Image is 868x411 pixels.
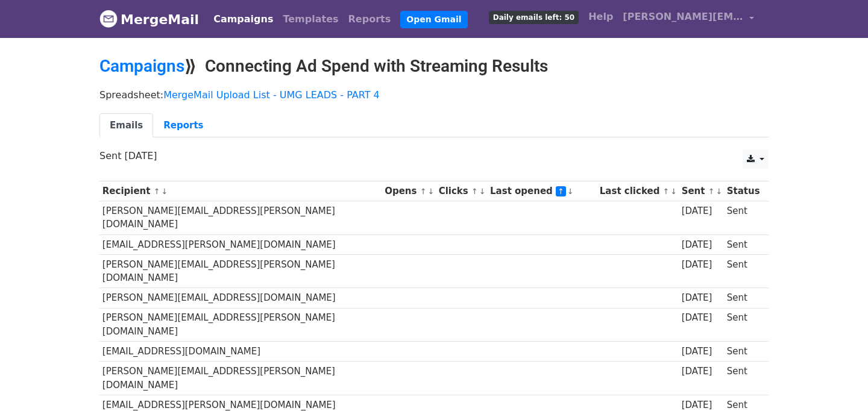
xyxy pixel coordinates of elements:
td: Sent [724,288,763,308]
a: Campaigns [99,56,184,76]
a: ↓ [161,187,168,196]
a: Campaigns [209,7,278,31]
td: Sent [724,342,763,362]
a: Reports [153,113,213,138]
a: ↑ [420,187,427,196]
div: [DATE] [682,291,722,305]
a: Daily emails left: 50 [484,5,583,29]
a: ↑ [556,186,566,196]
a: MergeMail Upload List - UMG LEADS - PART 4 [163,89,380,101]
a: ↓ [427,187,434,196]
th: Recipient [99,181,382,201]
a: ↓ [567,187,574,196]
div: [DATE] [682,258,722,272]
div: [DATE] [682,345,722,359]
td: Sent [724,234,763,254]
div: [DATE] [682,238,722,252]
a: ↑ [471,187,478,196]
span: [PERSON_NAME][EMAIL_ADDRESS][DOMAIN_NAME] [623,10,743,24]
th: Status [724,181,763,201]
a: Help [583,5,618,29]
div: [DATE] [682,204,722,218]
td: Sent [724,362,763,395]
p: Sent [DATE] [99,149,769,162]
a: Templates [278,7,343,31]
span: Daily emails left: 50 [489,11,579,24]
th: Last clicked [597,181,679,201]
div: [DATE] [682,365,722,378]
td: Sent [724,254,763,288]
td: [PERSON_NAME][EMAIL_ADDRESS][PERSON_NAME][DOMAIN_NAME] [99,308,382,342]
th: Opens [382,181,436,201]
a: ↓ [715,187,722,196]
th: Clicks [436,181,487,201]
th: Last opened [487,181,597,201]
a: ↑ [154,187,160,196]
td: Sent [724,308,763,342]
a: ↑ [708,187,715,196]
a: Open Gmail [400,11,467,28]
a: MergeMail [99,7,199,32]
td: [PERSON_NAME][EMAIL_ADDRESS][DOMAIN_NAME] [99,288,382,308]
img: MergeMail logo [99,10,118,28]
p: Spreadsheet: [99,89,769,101]
a: Emails [99,113,153,138]
a: [PERSON_NAME][EMAIL_ADDRESS][DOMAIN_NAME] [618,5,759,33]
div: [DATE] [682,311,722,325]
td: [PERSON_NAME][EMAIL_ADDRESS][PERSON_NAME][DOMAIN_NAME] [99,362,382,395]
a: ↓ [670,187,677,196]
h2: ⟫ Connecting Ad Spend with Streaming Results [99,56,769,77]
td: [PERSON_NAME][EMAIL_ADDRESS][PERSON_NAME][DOMAIN_NAME] [99,254,382,288]
a: Reports [344,7,396,31]
td: [EMAIL_ADDRESS][PERSON_NAME][DOMAIN_NAME] [99,234,382,254]
td: Sent [724,201,763,235]
a: ↓ [479,187,486,196]
td: [PERSON_NAME][EMAIL_ADDRESS][PERSON_NAME][DOMAIN_NAME] [99,201,382,235]
a: ↑ [663,187,670,196]
td: [EMAIL_ADDRESS][DOMAIN_NAME] [99,342,382,362]
th: Sent [679,181,724,201]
